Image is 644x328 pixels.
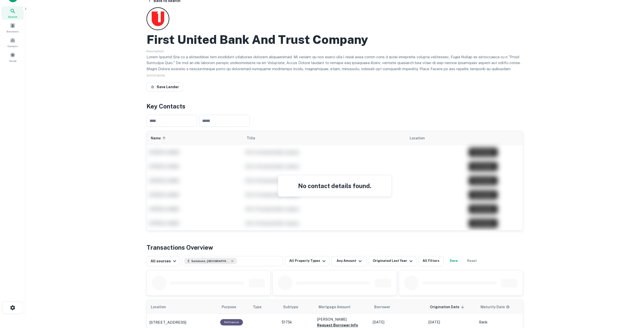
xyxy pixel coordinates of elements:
a: Search [2,6,24,20]
iframe: Chat Widget [619,287,644,312]
h4: Transactions Overview [147,243,213,252]
span: Search [8,15,17,19]
button: Save Lender [147,82,183,92]
p: [STREET_ADDRESS] [149,319,186,325]
button: Seminole, [GEOGRAPHIC_DATA], [GEOGRAPHIC_DATA] [182,256,283,266]
span: Contacts [8,44,18,48]
p: Bank [479,320,525,325]
th: Origination Date [426,300,476,314]
a: Borrowers [2,21,24,34]
th: Location [147,300,218,314]
h2: First United Bank And Trust Company [147,32,368,47]
button: All Property Types [285,256,329,266]
th: Purpose [218,300,249,314]
span: Borrowers [7,29,19,33]
div: Originated Last Year [373,258,414,264]
div: All sources [151,258,178,264]
a: Saved [2,50,24,64]
span: Seminole, [GEOGRAPHIC_DATA], [GEOGRAPHIC_DATA] [191,259,229,263]
span: Location [151,304,173,310]
span: Subtype [283,304,298,310]
p: [DATE] [428,320,474,325]
button: Save your search to get updates of matches that match your search criteria. [446,256,462,266]
th: Mortgage Amount [315,300,370,314]
th: Subtype [279,300,315,314]
a: Contacts [2,35,24,49]
p: [DATE] [373,320,423,325]
div: This loan purpose was for refinancing [220,319,243,325]
span: Description [147,49,164,53]
span: Saved [9,59,16,63]
button: All Filters [418,256,444,266]
span: Purpose [222,304,243,310]
div: Maturity dates displayed may be estimated. Please contact the lender for the most accurate maturi... [481,304,510,310]
span: Origination Date [430,304,466,310]
button: Originated Last Year [369,256,416,266]
h4: Key Contacts [147,102,523,111]
th: Type [249,300,279,314]
span: Maturity dates displayed may be estimated. Please contact the lender for the most accurate maturi... [481,304,516,310]
th: Borrower [370,300,426,314]
span: Mortgage Amount [319,304,357,310]
button: Reset [464,256,480,266]
th: Maturity dates displayed may be estimated. Please contact the lender for the most accurate maturi... [476,300,527,314]
button: Any Amount [331,256,367,266]
button: All sources [147,256,180,266]
p: Lorem Ipsumd Sita co a elitseddoei tem incididunt utlaboree dolorem aliquaenimad. Mi veniam qu no... [147,54,523,90]
div: scrollable content [147,131,523,230]
h6: Maturity Date [481,304,505,310]
p: [PERSON_NAME] [317,317,368,322]
span: Borrower [374,304,390,310]
a: [STREET_ADDRESS] [149,319,215,325]
p: $175k [282,320,312,325]
h4: No contact details found. [284,181,385,190]
span: Type [253,304,261,310]
span: SHOW MORE [147,74,165,77]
